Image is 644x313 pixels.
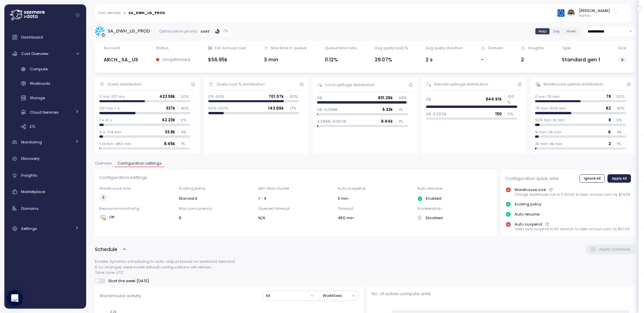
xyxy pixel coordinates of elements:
p: Lower auto suspend to 60 seconds to lower annual costs by $67.09 [515,227,630,232]
p: 40 % [181,106,190,111]
div: $56.95k [208,56,246,64]
a: ETL [7,121,84,132]
p: 1k min-3k min [535,129,561,135]
div: > [123,11,126,15]
p: Configuration settings [99,174,493,181]
div: Est. Annual cost [215,45,246,51]
div: 2 s [426,56,463,64]
p: 79 min-929 min [535,106,566,111]
p: 2 [608,141,611,146]
p: 4 % [616,129,626,135]
p: 423.58k [159,94,175,99]
button: Workflows [323,291,358,301]
p: 5.33k [382,107,393,112]
p: 0 % [507,111,517,117]
img: 68790ce639d2d68da1992664.PNG [557,9,565,16]
p: 8 [608,117,611,123]
span: S [102,194,105,201]
div: 0.12% [325,56,357,64]
a: Discovery [7,152,84,166]
a: Cost Overview [7,47,84,60]
p: Auto suspend [338,186,413,191]
a: Compute [7,64,84,75]
p: 5 % [181,117,190,123]
p: 17 % [290,106,299,111]
div: Insights [528,45,544,51]
span: Marketplace [21,189,45,194]
div: Off [99,214,174,221]
p: 4 % [181,129,190,135]
button: Schedule [95,246,127,253]
p: 143.99k [268,106,284,111]
span: Apply All [612,175,627,182]
a: Settings [7,222,84,235]
span: Dashboard [21,35,43,40]
a: Marketplace [7,185,84,198]
p: 0B-4.21MiB [317,107,337,112]
div: ARCH_SA_US [104,56,138,64]
a: Workloads [7,78,84,89]
a: Dashboard [7,30,84,44]
p: 50%-100% [208,106,228,111]
div: N/A [258,215,333,221]
div: Avg query load % [375,45,408,51]
p: Schedule [95,246,117,253]
div: 8 [179,215,254,221]
p: Timeout [338,206,413,211]
div: Queue time ratio [325,45,357,51]
p: 0 ms-79 min [535,94,560,99]
span: Insights [21,173,37,178]
div: 2 [521,56,544,64]
span: S [621,56,624,63]
p: Min-Max cluster [258,186,333,191]
div: Status [156,45,169,51]
p: 0 ms-237 ms [99,94,125,99]
p: cost [201,28,210,34]
p: 0B-3.29TiB [426,111,446,117]
span: Ignore All [584,175,601,182]
p: Auto resume [515,211,539,217]
span: Cost Overview [21,51,48,56]
span: Storage [30,95,45,101]
p: 62 [606,106,611,111]
div: 5 min [338,196,413,201]
a: Insights [7,169,84,182]
p: 50 % [616,94,626,99]
div: SA_DWH_LG_PROD [108,28,150,35]
button: Apply Schedule [586,245,636,254]
div: Disabled [417,215,492,221]
p: 929 min-1k min [535,117,565,123]
div: Max time in queue [271,45,307,51]
p: Warehouse size [99,186,174,191]
span: Monitoring [21,139,42,145]
p: Auto resume [417,186,492,191]
span: Discovery [21,156,40,161]
p: 4.21MiB-4.06TiB [317,119,346,124]
p: 1 % [181,141,190,146]
div: 29.07% [375,56,408,64]
div: Open Intercom Messenger [7,290,23,306]
p: 1.14 min-480 min [99,141,131,146]
span: Cloud Services [30,110,59,115]
p: 1 s-6 s [99,117,112,123]
a: Monitoring [7,135,84,149]
p: 100 % [507,94,517,105]
span: Settings [21,226,37,231]
div: SA_DWH_LG_PROD [128,11,165,15]
div: 1 - 4 [258,196,333,201]
div: Size [618,45,626,51]
span: Compute [30,66,48,72]
div: Warehouse uptime distribution [543,81,603,87]
p: 1 % [398,119,408,124]
div: Avg query duration [426,45,463,51]
span: Domains [21,206,39,211]
div: Domain [488,45,503,51]
p: Change warehouse size to X-Small to lower annual costs by $24.31k [515,192,630,197]
button: Collapse navigation [73,13,82,18]
span: ETL [30,124,36,129]
p: 1 % [398,107,408,112]
p: 5 % [616,117,626,123]
div: Type [562,45,571,51]
div: 3 min [264,56,307,64]
p: 6 [608,129,611,135]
